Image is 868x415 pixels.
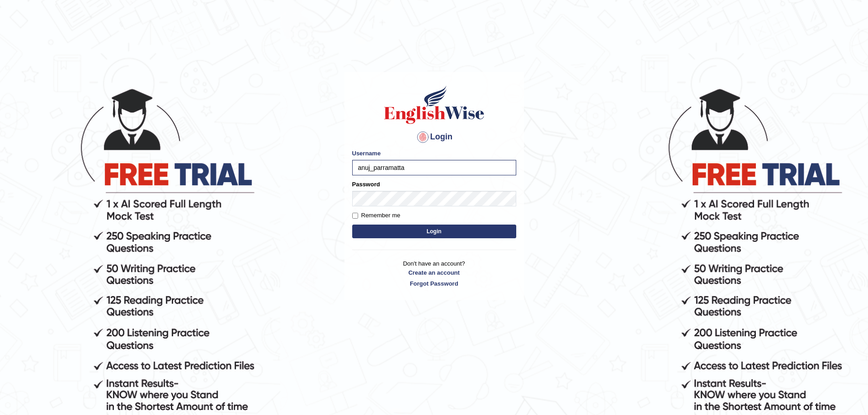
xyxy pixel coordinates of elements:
label: Remember me [352,211,401,220]
a: Create an account [352,268,516,277]
button: Login [352,225,516,238]
a: Forgot Password [352,279,516,288]
label: Password [352,180,380,189]
label: Username [352,149,381,158]
input: Remember me [352,213,358,219]
h4: Login [352,130,516,144]
img: Logo of English Wise sign in for intelligent practice with AI [382,84,486,125]
p: Don't have an account? [352,259,516,287]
